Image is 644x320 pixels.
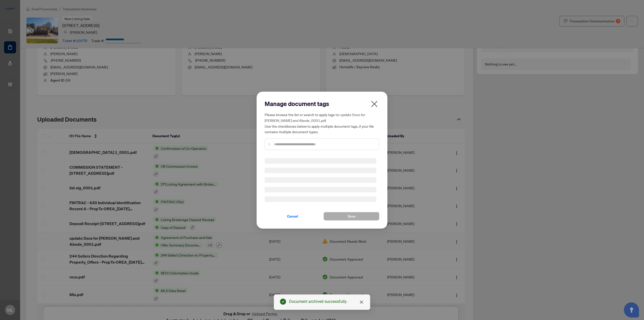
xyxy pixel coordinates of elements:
[370,100,378,108] span: close
[265,112,379,134] h5: Please browse the list or search to apply tags to: Use the checkboxes below to apply multiple doc...
[287,212,298,220] span: Cancel
[265,113,365,123] span: update Docs for [PERSON_NAME] and Abode_0001.pdf
[359,299,364,305] a: Close
[324,212,379,221] button: Save
[359,300,364,304] span: close
[280,299,286,305] span: check-circle
[265,100,379,108] h2: Manage document tags
[289,299,364,305] div: Document archived successfully.
[624,302,639,317] button: Open asap
[265,212,320,221] button: Cancel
